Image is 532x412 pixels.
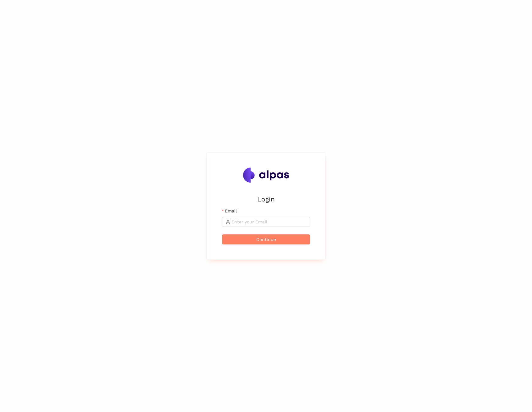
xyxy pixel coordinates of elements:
[222,234,310,244] button: Continue
[222,207,237,214] label: Email
[256,236,276,243] span: Continue
[226,220,230,224] span: user
[243,168,289,183] img: Alpas.ai Logo
[231,218,306,225] input: Email
[222,194,310,204] h2: Login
